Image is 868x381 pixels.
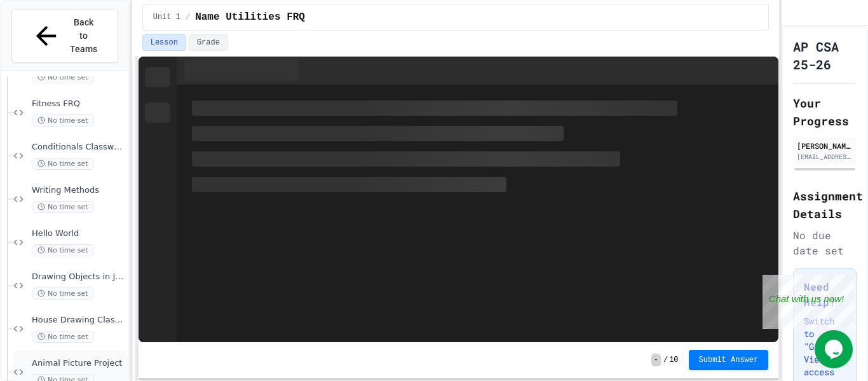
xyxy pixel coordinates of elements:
h2: Assignment Details [793,187,857,223]
button: Lesson [142,34,186,51]
span: Name Utilities FRQ [195,10,305,25]
button: Back to Teams [11,9,118,63]
div: No due date set [793,228,857,258]
span: No time set [32,201,94,213]
span: Unit 1 [153,12,180,22]
span: House Drawing Classwork [32,315,126,326]
span: Back to Teams [69,16,98,56]
span: No time set [32,287,94,300]
span: / [663,355,668,365]
button: Submit Answer [689,350,769,370]
span: Drawing Objects in Java - HW Playposit Code [32,272,126,282]
div: [EMAIL_ADDRESS][DOMAIN_NAME] [797,152,853,162]
span: No time set [32,114,94,127]
span: Submit Answer [699,355,759,365]
h2: Your Progress [793,94,857,130]
iframe: chat widget [763,275,855,329]
button: Grade [189,34,228,51]
span: No time set [32,244,94,256]
span: Hello World [32,228,126,239]
span: No time set [32,331,94,343]
span: No time set [32,71,94,83]
span: - [651,354,661,366]
span: / [186,12,190,22]
h1: AP CSA 25-26 [793,38,857,73]
span: No time set [32,158,94,170]
span: Writing Methods [32,185,126,196]
iframe: chat widget [815,330,855,368]
span: Fitness FRQ [32,99,126,109]
span: Animal Picture Project [32,358,126,369]
span: Conditionals Classwork [32,142,126,153]
span: 10 [669,355,678,365]
div: [PERSON_NAME] [797,140,853,151]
